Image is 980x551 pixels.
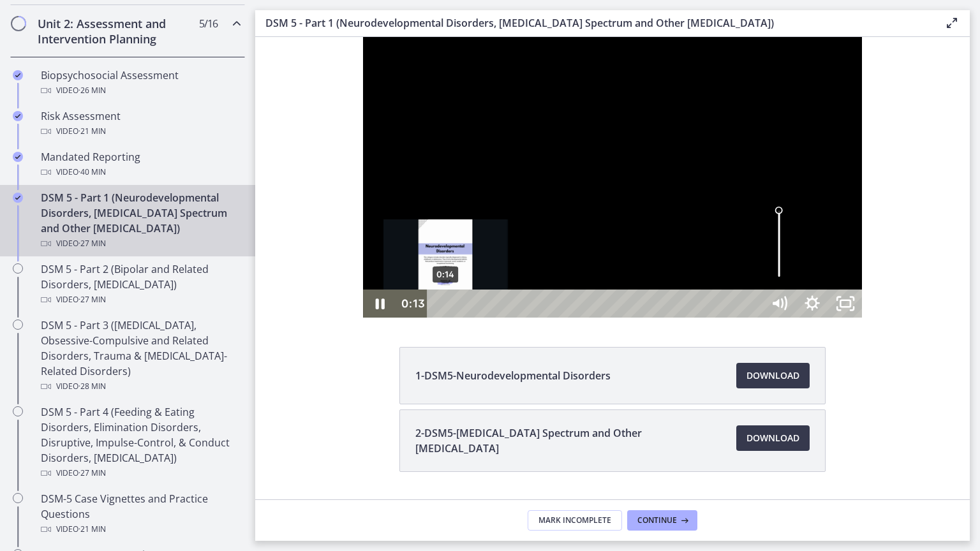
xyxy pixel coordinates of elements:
[199,16,218,31] span: 5 / 16
[736,363,810,388] a: Download
[255,37,970,318] iframe: Video Lesson
[41,108,240,139] div: Risk Assessment
[13,70,23,80] i: Completed
[41,236,240,251] div: Video
[746,430,799,446] span: Download
[78,165,106,180] span: · 40 min
[41,124,240,139] div: Video
[41,318,240,394] div: DSM 5 - Part 3 ([MEDICAL_DATA], Obsessive-Compulsive and Related Disorders, Trauma & [MEDICAL_DAT...
[507,161,540,253] div: Volume
[507,253,540,281] button: Mute
[78,379,106,394] span: · 28 min
[41,83,240,98] div: Video
[41,261,240,307] div: DSM 5 - Part 2 (Bipolar and Related Disorders, [MEDICAL_DATA])
[415,425,721,456] span: 2-DSM5-[MEDICAL_DATA] Spectrum and Other [MEDICAL_DATA]
[637,515,677,525] span: Continue
[415,368,611,383] span: 1-DSM5-Neurodevelopmental Disorders
[38,16,193,47] h2: Unit 2: Assessment and Intervention Planning
[13,193,23,203] i: Completed
[574,253,607,281] button: Unfullscreen
[78,124,106,139] span: · 21 min
[41,68,240,98] div: Biopsychosocial Assessment
[41,379,240,394] div: Video
[78,292,106,307] span: · 27 min
[78,236,106,251] span: · 27 min
[41,522,240,537] div: Video
[41,466,240,481] div: Video
[41,404,240,481] div: DSM 5 - Part 4 (Feeding & Eating Disorders, Elimination Disorders, Disruptive, Impulse-Control, &...
[78,83,106,98] span: · 26 min
[41,149,240,180] div: Mandated Reporting
[78,522,106,537] span: · 21 min
[736,425,810,451] a: Download
[41,165,240,180] div: Video
[538,515,611,525] span: Mark Incomplete
[41,292,240,307] div: Video
[627,510,697,531] button: Continue
[78,466,106,481] span: · 27 min
[41,190,240,251] div: DSM 5 - Part 1 (Neurodevelopmental Disorders, [MEDICAL_DATA] Spectrum and Other [MEDICAL_DATA])
[13,152,23,162] i: Completed
[13,111,23,121] i: Completed
[41,491,240,537] div: DSM-5 Case Vignettes and Practice Questions
[540,253,574,281] button: Show settings menu
[746,368,799,383] span: Download
[265,15,924,31] h3: DSM 5 - Part 1 (Neurodevelopmental Disorders, [MEDICAL_DATA] Spectrum and Other [MEDICAL_DATA])
[528,510,622,531] button: Mark Incomplete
